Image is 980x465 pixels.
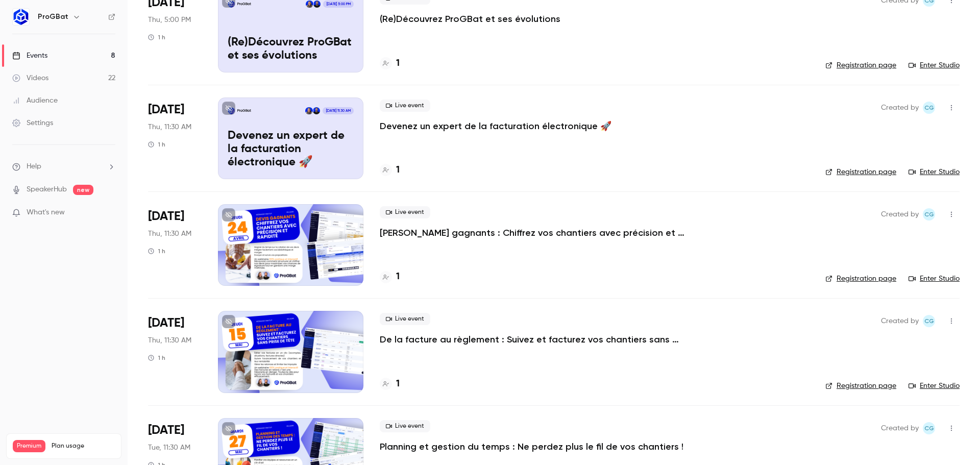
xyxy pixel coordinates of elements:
[825,274,896,284] a: Registration page
[380,57,400,70] a: 1
[881,208,919,221] span: Created by
[380,270,400,284] a: 1
[148,204,202,286] div: Nov 6 Thu, 11:30 AM (Europe/Paris)
[881,102,919,114] span: Created by
[148,311,202,393] div: Nov 13 Thu, 11:30 AM (Europe/Paris)
[323,1,353,8] span: [DATE] 5:00 PM
[52,442,115,450] span: Plan usage
[148,354,165,362] div: 1 h
[13,9,29,25] img: ProGBat
[27,161,41,172] span: Help
[305,107,312,114] img: Elodie Lecocq
[881,422,919,434] span: Created by
[12,73,48,83] div: Videos
[380,227,686,239] a: [PERSON_NAME] gagnants : Chiffrez vos chantiers avec précision et rapidité
[380,420,430,432] span: Live event
[924,315,934,327] span: CG
[380,440,683,453] a: Planning et gestion du temps : Ne perdez plus le fil de vos chantiers !
[909,274,960,284] a: Enter Studio
[148,335,191,346] span: Thu, 11:30 AM
[881,315,919,327] span: Created by
[380,377,400,391] a: 1
[380,13,560,25] a: (Re)Découvrez ProGBat et ses évolutions
[148,15,191,25] span: Thu, 5:00 PM
[228,36,354,63] p: (Re)Découvrez ProGBat et ses évolutions
[103,208,115,217] iframe: Noticeable Trigger
[148,443,190,453] span: Tue, 11:30 AM
[380,206,430,218] span: Live event
[380,313,430,325] span: Live event
[825,167,896,177] a: Registration page
[27,207,65,218] span: What's new
[323,107,353,114] span: [DATE] 11:30 AM
[380,163,400,177] a: 1
[12,161,115,172] li: help-dropdown-opener
[148,315,184,331] span: [DATE]
[909,167,960,177] a: Enter Studio
[148,229,191,239] span: Thu, 11:30 AM
[73,185,93,195] span: new
[228,130,354,169] p: Devenez un expert de la facturation électronique 🚀
[12,118,53,128] div: Settings
[13,440,45,452] span: Premium
[909,381,960,391] a: Enter Studio
[148,422,184,438] span: [DATE]
[923,315,935,327] span: Charles Gallard
[396,270,400,284] h4: 1
[237,108,251,113] p: ProGBat
[396,163,400,177] h4: 1
[12,51,47,61] div: Events
[12,95,58,106] div: Audience
[924,102,934,114] span: CG
[380,100,430,112] span: Live event
[148,97,202,179] div: Oct 30 Thu, 11:30 AM (Europe/Paris)
[38,12,68,22] h6: ProGBat
[148,208,184,225] span: [DATE]
[923,422,935,434] span: Charles Gallard
[923,208,935,221] span: Charles Gallard
[218,97,363,179] a: Devenez un expert de la facturation électronique 🚀ProGBatCharles GallardElodie Lecocq[DATE] 11:30...
[27,184,67,195] a: SpeakerHub
[396,377,400,391] h4: 1
[825,60,896,70] a: Registration page
[148,122,191,132] span: Thu, 11:30 AM
[148,102,184,118] span: [DATE]
[313,107,320,114] img: Charles Gallard
[148,33,165,41] div: 1 h
[148,140,165,149] div: 1 h
[306,1,313,8] img: Elodie Lecocq
[380,120,611,132] a: Devenez un expert de la facturation électronique 🚀
[237,2,251,7] p: ProGBat
[923,102,935,114] span: Charles Gallard
[313,1,321,8] img: Charles Gallard
[924,422,934,434] span: CG
[825,381,896,391] a: Registration page
[396,57,400,70] h4: 1
[924,208,934,221] span: CG
[380,333,686,346] a: De la facture au règlement : Suivez et facturez vos chantiers sans prise de tête
[909,60,960,70] a: Enter Studio
[148,247,165,255] div: 1 h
